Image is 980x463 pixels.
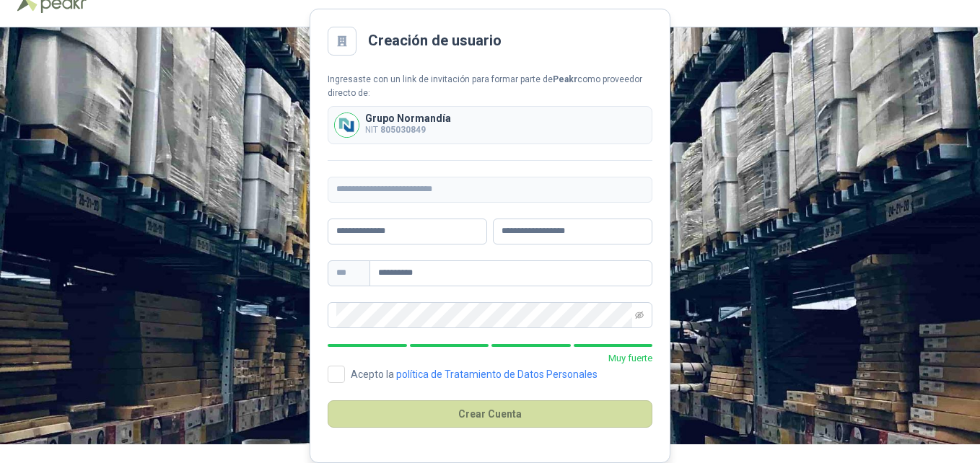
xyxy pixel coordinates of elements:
[553,74,577,84] b: Peakr
[368,30,502,52] h2: Creación de usuario
[328,351,652,366] p: Muy fuerte
[635,311,644,319] span: eye-invisible
[365,123,451,137] p: NIT
[365,113,451,123] p: Grupo Normandía
[396,369,598,380] a: política de Tratamiento de Datos Personales
[335,113,359,137] img: Company Logo
[345,369,603,379] span: Acepto la
[380,125,426,135] b: 805030849
[328,73,652,100] div: Ingresaste con un link de invitación para formar parte de como proveedor directo de:
[328,400,652,428] button: Crear Cuenta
